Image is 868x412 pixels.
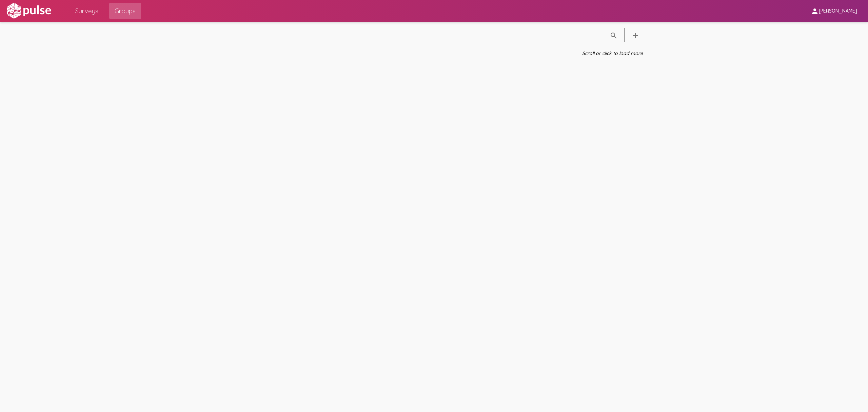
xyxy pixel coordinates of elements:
[610,32,618,40] mat-icon: language
[805,4,863,17] button: [PERSON_NAME]
[631,32,639,40] mat-icon: language
[811,7,819,15] mat-icon: person
[607,28,620,42] button: language
[819,8,857,14] span: [PERSON_NAME]
[582,51,643,57] i: Scroll or click to load more
[629,28,642,42] button: language
[577,47,648,59] button: Scroll or click to load more
[70,3,104,19] a: Surveys
[75,5,98,17] span: Surveys
[115,5,136,17] span: Groups
[5,2,52,19] img: white-logo.svg
[109,3,141,19] a: Groups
